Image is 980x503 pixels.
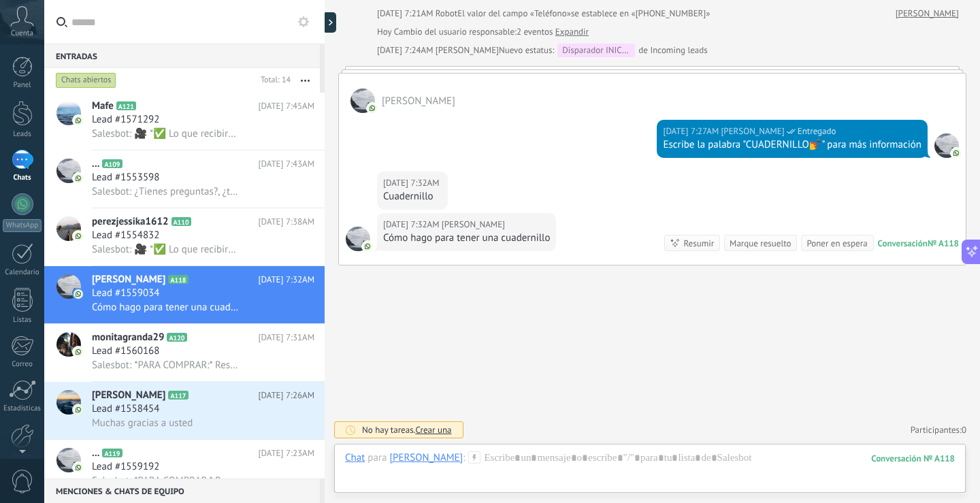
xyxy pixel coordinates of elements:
[259,215,314,229] span: [DATE] 7:38AM
[92,243,240,256] span: Salesbot: 🎥 *✅ Lo que recibirás:* • 📘 10 libros PDF con +1600 ejercicios • 🎥 Curso avanzado + tut...
[92,99,114,113] span: Mafe
[346,227,370,251] span: Loraine Altamar
[457,7,571,20] span: El valor del campo «Teléfono»
[962,424,966,436] span: 0
[683,237,714,250] div: Resumir
[255,74,291,87] div: Total: 14
[721,125,784,138] span: Jeifer Jimenez (Oficina de Venta)
[730,237,791,250] div: Marque resuelto
[367,451,387,465] span: para
[11,29,33,38] span: Cuenta
[323,12,336,33] div: Mostrar
[44,440,325,497] a: avataricon...A119[DATE] 7:23AMLead #1559192Salesbot: *PARA COMPRAR:* Responde con el método de pa...
[350,88,375,113] span: Loraine Altamar
[92,331,164,344] span: monitagranda29
[92,273,165,287] span: [PERSON_NAME]
[499,44,708,57] div: de Incoming leads
[44,382,325,439] a: avataricon[PERSON_NAME]A117[DATE] 7:26AMLead #1558454Muchas gracias a usted
[934,133,959,158] span: Jeifer Jimenez
[92,215,169,229] span: perezjessika1612
[92,474,240,487] span: Salesbot: *PARA COMPRAR:* Responde con el método de pago que prefieras: 🟢 Nequi 🟢 Daviplata 🟢 Ban...
[259,99,314,113] span: [DATE] 7:45AM
[168,275,188,284] span: A118
[367,103,377,113] img: com.amocrm.amocrmwa.svg
[44,44,320,68] div: Entradas
[415,424,451,436] span: Crear una
[102,449,122,457] span: A119
[116,101,136,110] span: A121
[102,159,122,168] span: A109
[663,138,921,152] div: Escribe la palabra "CUADERNILLO💅" para más información
[44,208,325,265] a: avatariconperezjessika1612A110[DATE] 7:38AMLead #1554832Salesbot: 🎥 *✅ Lo que recibirás:* • 📘 10 ...
[291,68,320,93] button: Más
[555,25,589,39] a: Expandir
[377,25,394,39] div: Hoy
[3,81,42,90] div: Panel
[171,217,191,226] span: A110
[44,150,325,208] a: avataricon...A109[DATE] 7:43AMLead #1553598Salesbot: ¿Tienes preguntas?, ¿te puedo ayudar en algo?
[92,344,159,358] span: Lead #1560168
[3,360,42,369] div: Correo
[878,238,928,249] div: Conversación
[73,231,83,241] img: icon
[44,478,320,503] div: Menciones & Chats de equipo
[3,219,42,232] div: WhatsApp
[92,301,240,314] span: Cómo hago para tener una cuadernillo
[92,447,99,460] span: ...
[73,116,83,125] img: icon
[92,229,159,242] span: Lead #1554832
[389,451,463,464] div: Loraine Altamar
[571,7,710,20] span: se establece en «[PHONE_NUMBER]»
[44,93,325,150] a: avatariconMafeA121[DATE] 7:45AMLead #1571292Salesbot: 🎥 *✅ Lo que recibirás:* • 📘 10 libros PDF c...
[463,451,465,465] span: :
[911,424,966,436] a: Participantes:0
[383,218,442,231] div: [DATE] 7:32AM
[73,405,83,415] img: icon
[92,127,240,140] span: Salesbot: 🎥 *✅ Lo que recibirás:* • 📘 10 libros PDF con +1600 ejercicios • 🎥 Curso avanzado + tut...
[3,404,42,413] div: Estadísticas
[92,185,240,198] span: Salesbot: ¿Tienes preguntas?, ¿te puedo ayudar en algo?
[3,130,42,139] div: Leads
[928,238,959,249] div: № A118
[436,7,457,19] span: Robot
[663,125,721,138] div: [DATE] 7:27AM
[92,402,159,416] span: Lead #1558454
[73,463,83,472] img: icon
[377,25,589,39] div: Cambio del usuario responsable:
[259,273,314,287] span: [DATE] 7:32AM
[383,190,442,204] div: Cuadernillo
[92,287,159,300] span: Lead #1559034
[442,218,505,231] span: Loraine Altamar
[92,460,159,474] span: Lead #1559192
[362,424,452,436] div: No hay tareas.
[259,157,314,171] span: [DATE] 7:43AM
[3,174,42,182] div: Chats
[806,237,867,250] div: Poner en espera
[92,389,165,402] span: [PERSON_NAME]
[73,347,83,357] img: icon
[259,389,314,402] span: [DATE] 7:26AM
[3,268,42,277] div: Calendario
[3,316,42,325] div: Listas
[363,242,372,251] img: com.amocrm.amocrmwa.svg
[259,331,314,344] span: [DATE] 7:31AM
[896,7,959,20] a: [PERSON_NAME]
[56,72,116,88] div: Chats abiertos
[92,157,99,171] span: ...
[871,453,955,464] div: 118
[377,44,436,57] div: [DATE] 7:24AM
[499,44,554,57] span: Nuevo estatus:
[557,44,635,57] div: Disparador INICIAL DE CONTIGENCIA
[168,391,188,400] span: A117
[382,95,455,108] span: Loraine Altamar
[383,231,550,245] div: Cómo hago para tener una cuadernillo
[167,333,186,342] span: A120
[73,289,83,299] img: icon
[92,417,193,429] span: Muchas gracias a usted
[92,113,159,127] span: Lead #1571292
[951,148,961,158] img: com.amocrm.amocrmwa.svg
[383,176,442,190] div: [DATE] 7:32AM
[798,125,836,138] span: Entregado
[73,174,83,183] img: icon
[377,7,436,20] div: [DATE] 7:21AM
